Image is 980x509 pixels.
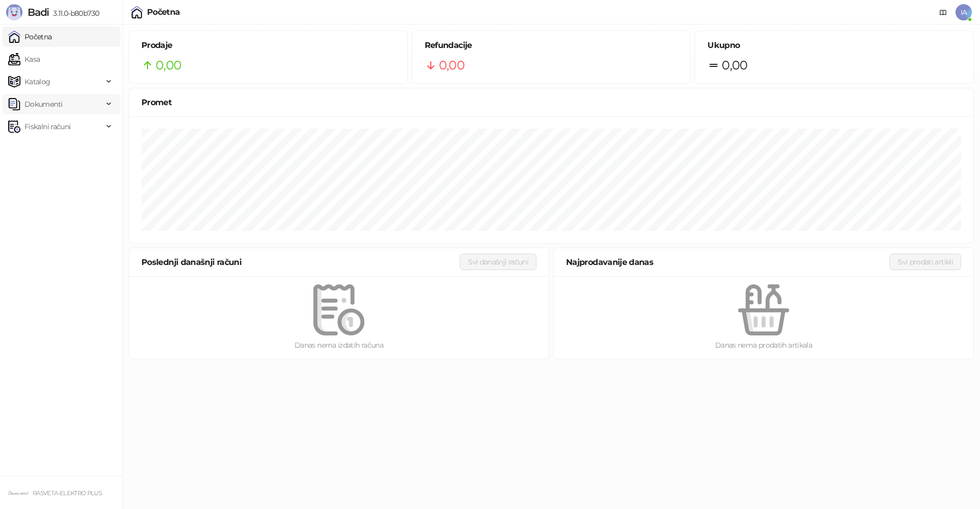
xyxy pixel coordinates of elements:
span: 0,00 [439,56,464,75]
div: Danas nema prodatih artikala [570,340,957,351]
div: Danas nema izdatih računa [145,340,532,351]
img: 64x64-companyLogo-4c9eac63-00ad-485c-9b48-57f283827d2d.png [8,482,29,503]
span: Katalog [24,71,51,92]
span: Dokumenti [24,94,62,114]
span: IA [955,4,972,20]
div: Poslednji današnji računi [141,256,460,269]
a: Početna [8,27,52,47]
span: Badi [28,6,49,18]
img: Logo [6,4,22,20]
span: 0,00 [156,56,181,75]
small: RASVETA-ELEKTRO PLUS [33,490,102,497]
h5: Ukupno [707,39,961,52]
button: Svi prodati artikli [890,254,961,270]
h5: Refundacije [425,39,678,52]
a: Dokumentacija [935,4,951,20]
div: Početna [147,8,180,16]
span: 3.11.0-b80b730 [49,9,99,18]
button: Svi današnji računi [460,254,536,270]
span: 0,00 [722,56,747,75]
a: Kasa [8,49,40,69]
div: Najprodavanije danas [566,256,890,269]
span: Fiskalni računi [24,116,70,137]
div: Promet [141,96,961,109]
h5: Prodaje [141,39,395,52]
